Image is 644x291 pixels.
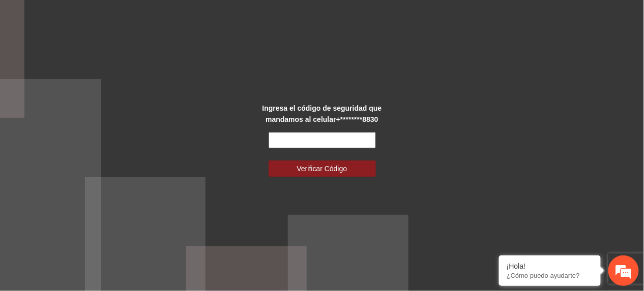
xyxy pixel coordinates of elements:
[167,5,191,29] div: Minimizar ventana de chat en vivo
[59,91,140,193] span: Estamos en línea.
[269,160,376,177] button: Verificar Código
[297,163,347,174] span: Verificar Código
[53,52,171,65] div: Chatee con nosotros ahora
[507,272,593,279] p: ¿Cómo puedo ayudarte?
[507,262,593,270] div: ¡Hola!
[262,104,382,123] strong: Ingresa el código de seguridad que mandamos al celular +********8830
[5,188,194,223] textarea: Escriba su mensaje y pulse “Intro”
